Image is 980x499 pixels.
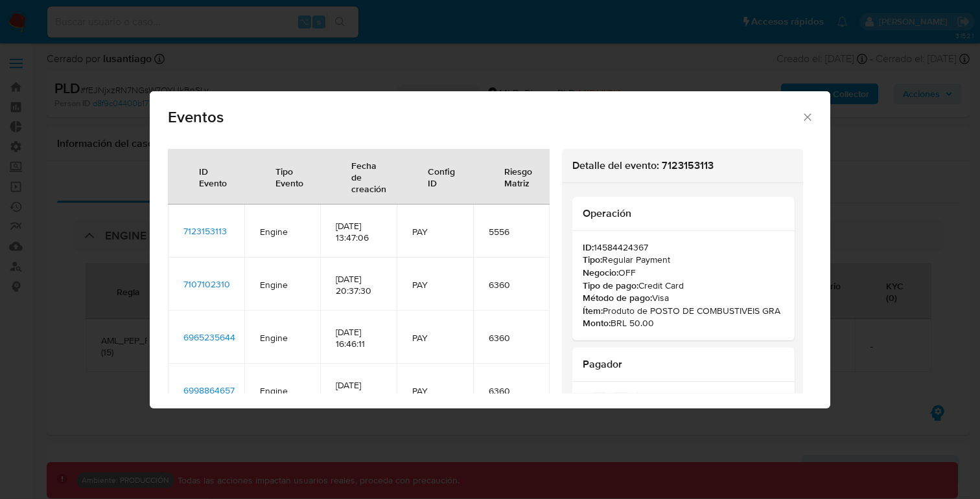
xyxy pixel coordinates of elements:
span: Engine [260,279,305,291]
b: Método de pago: [583,292,652,305]
div: Fecha de creación [336,150,402,204]
b: Tipo de pago: [583,280,638,293]
b: Monto: [583,317,611,330]
p: Produto de POSTO DE COMBUSTIVEIS GRA [583,305,784,318]
span: 6998864657 [183,384,235,397]
span: Engine [260,385,305,397]
span: 6360 [489,279,534,291]
div: Config ID [412,155,471,198]
div: Tipo Evento [260,155,319,198]
span: [DATE] 08:02:38 [336,379,381,403]
h2: Detalle del evento: 7123153113 [572,159,793,172]
span: 5556 [489,226,534,238]
span: PAY [412,226,458,238]
h2: Pagador [583,358,784,371]
button: Cerrar [801,111,813,122]
b: Negocio: [583,267,618,280]
span: 6360 [489,332,534,344]
span: PAY [412,279,458,291]
span: PAY [412,385,458,397]
span: 6360 [489,385,534,397]
span: [DATE] 16:46:11 [336,326,381,349]
span: 6965235644 [183,331,235,344]
span: 7123153113 [183,225,227,238]
span: Eventos [168,109,801,125]
div: ID Evento [183,155,242,198]
span: [DATE] 20:37:30 [336,273,381,296]
span: Engine [260,332,305,344]
p: Visa [583,292,784,305]
b: Ítem: [583,305,603,318]
span: PAY [412,332,458,344]
p: 14584424367 [583,241,784,254]
span: [DATE] 13:47:06 [336,220,381,243]
p: BRL 50.00 [583,317,784,330]
p: OFF [583,267,784,280]
b: ID: [583,241,594,254]
b: Tipo: [583,254,602,267]
span: Engine [260,226,305,238]
h2: Operación [583,207,784,220]
p: Credit Card [583,280,784,293]
span: 7107102310 [183,278,230,291]
div: Riesgo Matriz [489,155,548,198]
p: Regular Payment [583,254,784,267]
